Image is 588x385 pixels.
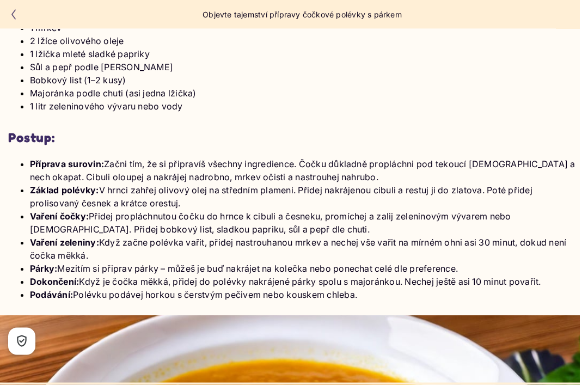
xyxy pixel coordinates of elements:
p: Když začne polévka vařit, přidej nastrouhanou mrkev a nechej vše vařit na mírném ohni asi 30 minu... [30,236,580,262]
strong: Párky: [30,264,57,274]
p: Začni tím, že si připravíš všechny ingredience. Čočku důkladně propláchni pod tekoucí [DEMOGRAPHI... [30,158,580,184]
p: Když je čočka měkká, přidej do polévky nakrájené párky spolu s majoránkou. Nechej ještě asi 10 mi... [30,276,580,289]
strong: Příprava surovin: [30,159,104,170]
p: Mezitím si připrav párky – můžeš je buď nakrájet na kolečka nebo ponechat celé dle preference. [30,262,580,276]
p: V hrnci zahřej olivový olej na středním plameni. Přidej nakrájenou cibuli a restuj ji do zlatova.... [30,184,580,210]
p: 1 mrkev [30,22,580,35]
p: 2 lžíce olivového oleje [30,35,580,48]
p: Bobkový list (1–2 kusy) [30,74,580,87]
strong: Vaření čočky: [30,211,89,222]
strong: Základ polévky: [30,185,99,196]
p: Majoránka podle chuti (asi jedna lžička) [30,87,580,100]
strong: Podávání: [30,290,73,301]
p: 1 litr zeleninového vývaru nebo vody [30,100,580,113]
p: Polévku podávej horkou s čerstvým pečivem nebo kouskem chleba. [30,289,580,302]
strong: Vaření zeleniny: [30,237,99,248]
p: 2 stroužky česneku [30,9,580,22]
p: Přidej propláchnutou čočku do hrnce k cibuli a česneku, promíchej a zalij zeleninovým vývarem neb... [30,210,580,236]
p: 1 lžička mleté sladké papriky [30,48,580,61]
h3: Postup: [8,130,580,146]
p: Sůl a pepř podle [PERSON_NAME] [30,61,580,74]
strong: Dokončení: [30,277,79,288]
